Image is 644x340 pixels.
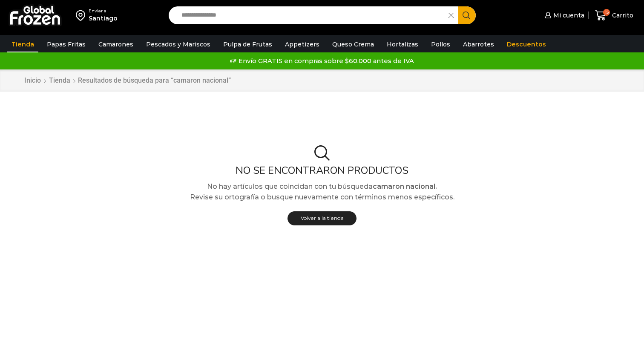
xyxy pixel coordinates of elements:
[49,76,71,86] a: Tienda
[281,36,324,52] a: Appetizers
[503,36,550,52] a: Descuentos
[24,76,41,86] a: Inicio
[543,7,584,24] a: Mi cuenta
[43,36,90,52] a: Papas Fritas
[603,9,610,16] span: 15
[459,36,498,52] a: Abarrotes
[287,211,357,225] a: Volver a la tienda
[78,76,231,84] h1: Resultados de búsqueda para “camaron nacional”
[551,11,584,20] span: Mi cuenta
[17,164,627,177] h2: No se encontraron productos
[301,215,344,221] span: Volver a la tienda
[76,8,89,23] img: address-field-icon.svg
[328,36,378,52] a: Queso Crema
[373,182,437,190] strong: camaron nacional.
[219,36,276,52] a: Pulpa de Frutas
[89,8,118,14] div: Enviar a
[94,36,138,52] a: Camarones
[142,36,215,52] a: Pescados y Mariscos
[458,6,476,24] button: Search button
[7,36,38,52] a: Tienda
[382,36,423,52] a: Hortalizas
[17,181,627,203] p: No hay artículos que coincidan con tu búsqueda Revise su ortografía o busque nuevamente con térmi...
[593,6,635,26] a: 15 Carrito
[89,14,118,23] div: Santiago
[427,36,454,52] a: Pollos
[24,76,231,86] nav: Breadcrumb
[610,11,633,20] span: Carrito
